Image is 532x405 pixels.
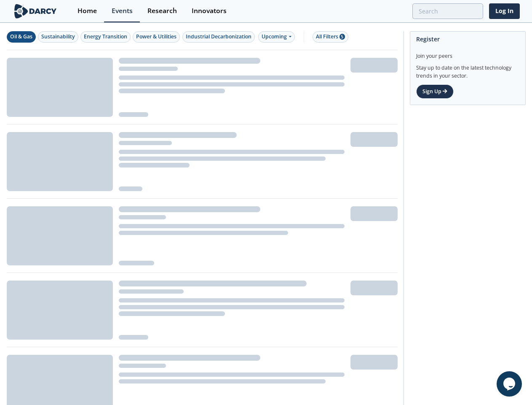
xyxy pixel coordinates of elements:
div: Innovators [192,8,227,14]
a: Sign Up [416,84,454,99]
button: Power & Utilities [133,31,180,43]
iframe: chat widget [497,371,524,397]
div: Stay up to date on the latest technology trends in your sector. [416,60,519,80]
a: Log In [489,3,520,19]
div: Upcoming [258,31,295,43]
input: Advanced Search [412,3,483,19]
div: Join your peers [416,46,519,60]
div: Events [112,8,133,14]
div: Oil & Gas [10,33,32,40]
button: All Filters 5 [313,31,348,43]
div: Energy Transition [84,33,127,40]
button: Oil & Gas [7,31,36,43]
div: Power & Utilities [136,33,176,40]
button: Energy Transition [80,31,131,43]
div: Register [416,32,519,46]
button: Industrial Decarbonization [182,31,255,43]
div: Research [147,8,177,14]
div: Industrial Decarbonization [186,33,251,40]
div: All Filters [316,33,345,40]
div: Home [78,8,97,14]
button: Sustainability [38,31,78,43]
span: 5 [340,34,345,40]
div: Sustainability [41,33,75,40]
img: logo-wide.svg [13,4,59,19]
